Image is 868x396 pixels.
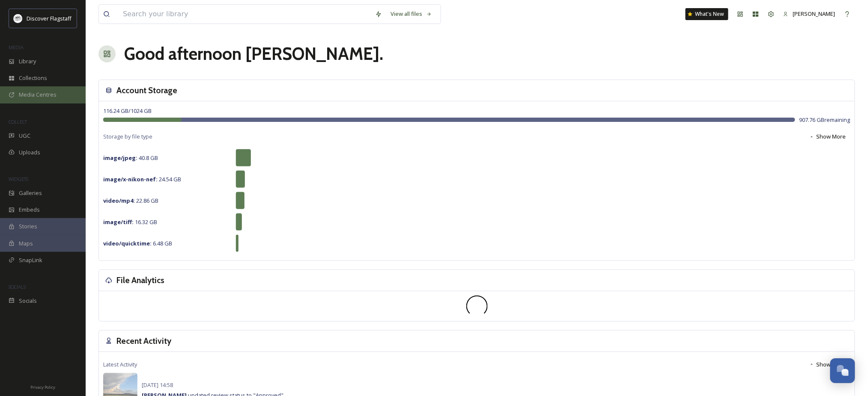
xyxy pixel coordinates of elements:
[19,222,37,231] span: Stories
[103,133,152,141] span: Storage by file type
[27,15,72,22] span: Discover Flagstaff
[103,361,137,369] span: Latest Activity
[14,14,22,23] img: Untitled%20design%20(1).png
[19,148,40,157] span: Uploads
[30,384,55,390] span: Privacy Policy
[805,128,850,145] button: Show More
[9,284,26,290] span: SOCIALS
[103,239,152,247] strong: video/quicktime :
[30,381,55,392] a: Privacy Policy
[19,57,36,65] span: Library
[103,175,181,183] span: 24.54 GB
[19,256,42,264] span: SnapLink
[142,381,173,389] span: [DATE] 14:58
[799,116,850,124] span: 907.76 GB remaining
[386,6,436,22] a: View all files
[9,176,28,182] span: WIDGETS
[103,107,152,115] span: 116.24 GB / 1024 GB
[686,8,728,20] a: What's New
[830,358,855,383] button: Open Chat
[103,197,158,204] span: 22.86 GB
[19,132,30,140] span: UGC
[103,154,137,162] strong: image/jpeg :
[19,74,47,82] span: Collections
[116,84,177,97] h3: Account Storage
[116,274,164,287] h3: File Analytics
[103,218,134,226] strong: image/tiff :
[19,189,42,197] span: Galleries
[103,218,157,226] span: 16.32 GB
[103,239,172,247] span: 6.48 GB
[103,175,158,183] strong: image/x-nikon-nef :
[119,5,371,24] input: Search your library
[19,91,57,99] span: Media Centres
[805,356,850,373] button: Show More
[103,197,135,204] strong: video/mp4 :
[779,6,840,22] a: [PERSON_NAME]
[103,154,158,162] span: 40.8 GB
[116,335,171,347] h3: Recent Activity
[9,118,27,125] span: COLLECT
[9,44,24,50] span: MEDIA
[19,206,40,214] span: Embeds
[19,239,33,248] span: Maps
[793,10,835,18] span: [PERSON_NAME]
[19,297,37,305] span: Socials
[124,41,383,67] h1: Good afternoon [PERSON_NAME] .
